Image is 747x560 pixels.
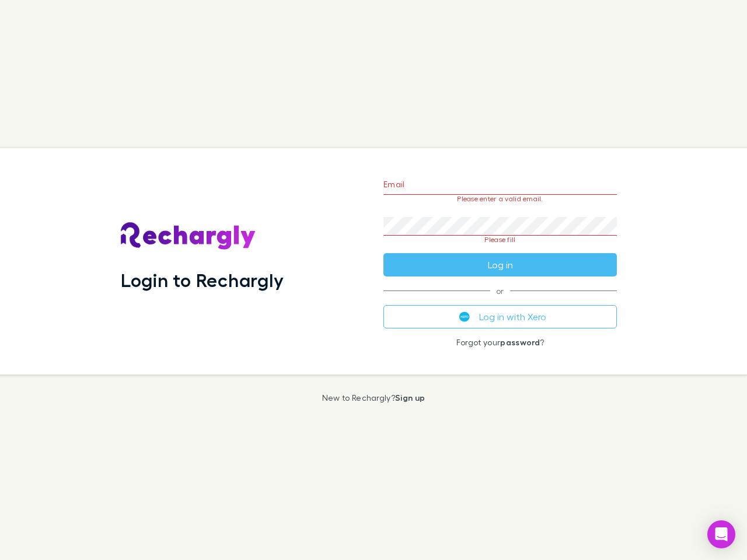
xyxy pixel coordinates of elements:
a: password [500,337,540,347]
button: Log in with Xero [383,305,617,328]
span: or [383,290,617,291]
img: Rechargly's Logo [121,222,256,250]
p: New to Rechargly? [322,393,425,402]
div: Open Intercom Messenger [707,520,735,548]
img: Xero's logo [459,311,470,322]
p: Please fill [383,236,617,244]
p: Please enter a valid email. [383,195,617,203]
button: Log in [383,253,617,276]
p: Forgot your ? [383,338,617,347]
h1: Login to Rechargly [121,269,284,291]
a: Sign up [395,393,425,402]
